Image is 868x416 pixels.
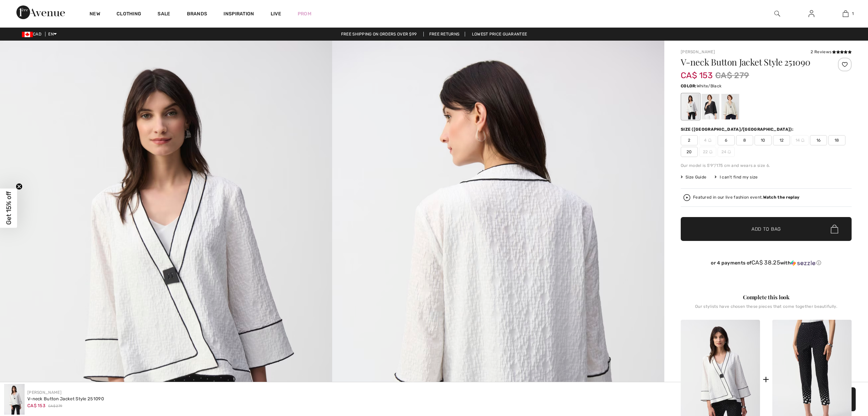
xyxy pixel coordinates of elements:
button: Close teaser [16,183,23,190]
span: Inspiration [223,11,254,18]
img: Sezzle [791,260,815,266]
span: Add to Bag [751,226,781,233]
strong: Watch the replay [763,195,800,200]
button: Add to Bag [681,217,852,241]
img: search the website [774,10,780,18]
span: 22 [699,147,716,157]
a: Prom [298,10,311,17]
a: Free Returns [423,32,465,37]
span: 10 [755,135,772,145]
a: Lowest Price Guarantee [466,32,533,37]
div: Our model is 5'9"/175 cm and wears a size 6. [681,162,852,169]
img: Watch the replay [683,194,690,201]
img: Canadian Dollar [22,32,33,37]
span: 8 [736,135,753,145]
div: or 4 payments of with [681,259,852,266]
span: CA$ 38.25 [751,259,780,266]
span: 24 [718,147,735,157]
span: CA$ 279 [715,69,749,82]
div: Featured in our live fashion event. [693,195,799,200]
span: EN [48,32,57,37]
a: New [90,11,100,18]
span: White/Black [697,84,721,88]
img: ring-m.svg [728,150,731,154]
img: My Info [809,10,814,18]
span: CA$ 153 [681,64,713,80]
span: Get 15% off [5,191,13,225]
h1: V-neck Button Jacket Style 251090 [681,58,823,67]
div: I can't find my size [715,174,758,180]
img: 1ère Avenue [16,5,65,19]
div: V-neck Button Jacket Style 251090 [27,396,104,402]
div: Size ([GEOGRAPHIC_DATA]/[GEOGRAPHIC_DATA]): [681,126,795,132]
span: 6 [718,135,735,145]
span: 4 [699,135,716,145]
span: CA$ 153 [27,403,45,408]
span: Color: [681,84,697,88]
a: [PERSON_NAME] [27,390,62,395]
img: ring-m.svg [801,139,804,142]
img: ring-m.svg [709,150,713,154]
span: 20 [681,147,698,157]
div: Black/White [702,94,719,119]
span: Size Guide [681,174,706,180]
div: White/Black [682,94,700,119]
span: 12 [773,135,790,145]
div: Our stylists have chosen these pieces that come together beautifully. [681,304,852,314]
a: Brands [187,11,207,18]
div: Moonstone/black [721,94,739,119]
img: V-neck Button Jacket Style 251090 [4,384,25,415]
a: Clothing [117,11,141,18]
a: Live [271,10,281,17]
img: ring-m.svg [708,139,711,142]
span: CA$ 279 [48,404,62,409]
a: [PERSON_NAME] [681,49,715,54]
span: 18 [828,135,845,145]
iframe: Opens a widget where you can chat to one of our agents [824,365,861,382]
span: 16 [810,135,827,145]
span: 1 [852,11,854,17]
span: 14 [791,135,809,145]
span: CAD [22,32,44,37]
div: Complete this look [681,293,852,301]
a: Sign In [803,10,820,18]
span: 2 [681,135,698,145]
div: or 4 payments ofCA$ 38.25withSezzle Click to learn more about Sezzle [681,259,852,269]
div: + [763,372,769,387]
a: Sale [158,11,170,18]
img: My Bag [843,10,849,18]
div: 2 Reviews [811,49,852,55]
a: 1 [829,10,862,18]
img: Bag.svg [831,225,838,233]
a: Free shipping on orders over $99 [336,32,422,37]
